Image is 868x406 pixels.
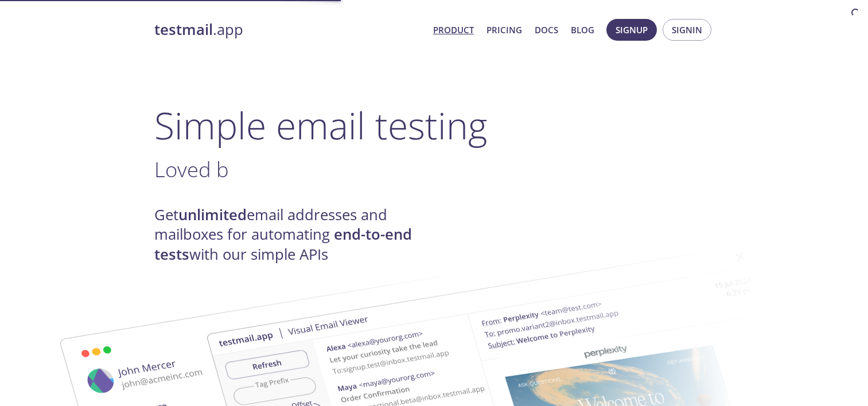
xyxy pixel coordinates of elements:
[535,22,558,37] a: Docs
[154,20,424,40] a: testmail.app
[154,205,434,264] h4: Get email addresses and mailboxes for automating with our simple APIs
[663,19,711,41] button: Signin
[606,19,657,41] button: Signup
[616,22,648,37] span: Signup
[154,224,412,264] strong: end-to-end tests
[178,205,247,225] strong: unlimited
[433,22,474,37] a: Product
[571,22,594,37] a: Blog
[672,22,702,37] span: Signin
[486,22,522,37] a: Pricing
[154,155,229,184] span: Loved b
[154,103,714,147] h1: Simple email testing
[154,19,213,40] strong: testmail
